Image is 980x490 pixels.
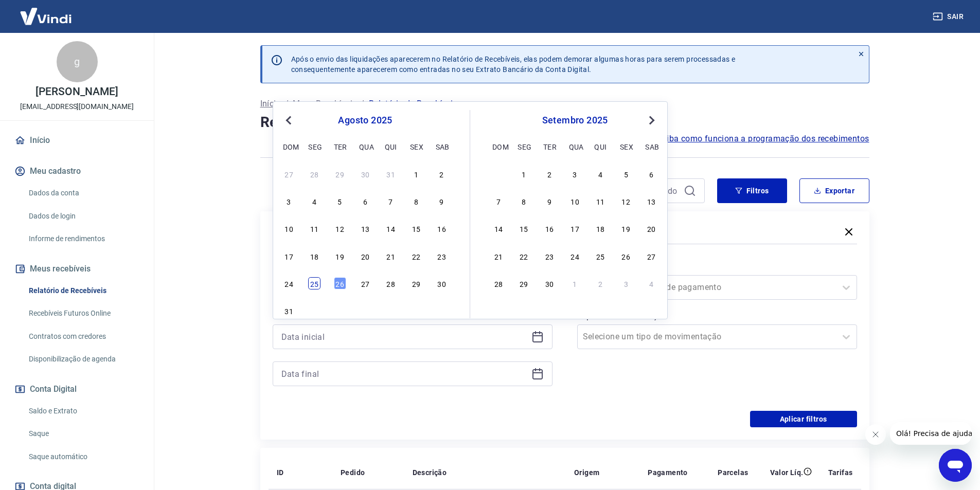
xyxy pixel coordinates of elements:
[282,114,295,126] button: Previous Month
[620,195,632,207] div: Choose sexta-feira, 12 de setembro de 2025
[308,250,320,262] div: Choose segunda-feira, 18 de agosto de 2025
[492,222,505,234] div: Choose domingo, 14 de setembro de 2025
[25,228,141,249] a: Informe de rendimentos
[308,168,320,180] div: Choose segunda-feira, 28 de julho de 2025
[594,277,607,289] div: Choose quinta-feira, 2 de outubro de 2025
[436,304,448,317] div: Choose sábado, 6 de setembro de 2025
[436,277,448,289] div: Choose sábado, 30 de agosto de 2025
[594,250,607,262] div: Choose quinta-feira, 25 de setembro de 2025
[645,168,657,180] div: Choose sábado, 6 de setembro de 2025
[491,114,659,126] div: setembro 2025
[569,168,581,180] div: Choose quarta-feira, 3 de setembro de 2025
[283,250,295,262] div: Choose domingo, 17 de agosto de 2025
[410,277,422,289] div: Choose sexta-feira, 29 de agosto de 2025
[283,222,295,234] div: Choose domingo, 10 de agosto de 2025
[492,250,505,262] div: Choose domingo, 21 de setembro de 2025
[594,140,607,153] div: qui
[410,222,422,234] div: Choose sexta-feira, 15 de agosto de 2025
[12,160,141,183] button: Meu cadastro
[648,467,688,478] p: Pagamento
[260,112,869,133] h4: Relatório de Recebíveis
[865,424,886,445] iframe: Fechar mensagem
[359,222,371,234] div: Choose quarta-feira, 13 de agosto de 2025
[939,449,972,482] iframe: Botão para abrir a janela de mensagens
[25,183,141,204] a: Dados da conta
[410,250,422,262] div: Choose sexta-feira, 22 de agosto de 2025
[645,195,657,207] div: Choose sábado, 13 de setembro de 2025
[492,168,505,180] div: Choose domingo, 31 de agosto de 2025
[579,310,855,322] label: Tipo de Movimentação
[518,140,530,153] div: seg
[931,7,968,26] button: Sair
[12,258,141,280] button: Meus recebíveis
[620,250,632,262] div: Choose sexta-feira, 26 de setembro de 2025
[361,98,364,110] p: /
[436,250,448,262] div: Choose sábado, 23 de agosto de 2025
[543,222,556,234] div: Choose terça-feira, 16 de setembro de 2025
[492,277,505,289] div: Choose domingo, 28 de setembro de 2025
[620,277,632,289] div: Choose sexta-feira, 3 de outubro de 2025
[799,178,869,203] button: Exportar
[334,277,346,289] div: Choose terça-feira, 26 de agosto de 2025
[359,140,371,153] div: qua
[260,98,281,110] p: Início
[569,277,581,289] div: Choose quarta-feira, 1 de outubro de 2025
[283,304,295,317] div: Choose domingo, 31 de agosto de 2025
[25,280,141,301] a: Relatório de Recebíveis
[385,140,397,153] div: qui
[25,303,141,324] a: Recebíveis Futuros Online
[646,114,658,126] button: Next Month
[645,277,657,289] div: Choose sábado, 4 de outubro de 2025
[35,86,118,97] p: [PERSON_NAME]
[281,166,449,318] div: month 2025-08
[890,422,972,445] iframe: Mensagem da empresa
[308,140,320,153] div: seg
[543,140,556,153] div: ter
[308,304,320,317] div: Choose segunda-feira, 1 de setembro de 2025
[410,140,422,153] div: sex
[436,222,448,234] div: Choose sábado, 16 de agosto de 2025
[645,250,657,262] div: Choose sábado, 27 de setembro de 2025
[518,250,530,262] div: Choose segunda-feira, 22 de setembro de 2025
[25,401,141,422] a: Saldo e Extrato
[385,168,397,180] div: Choose quinta-feira, 31 de julho de 2025
[291,54,736,75] p: Após o envio das liquidações aparecerem no Relatório de Recebíveis, elas podem demorar algumas ho...
[620,140,632,153] div: sex
[308,277,320,289] div: Choose segunda-feira, 25 de agosto de 2025
[25,423,141,444] a: Saque
[620,222,632,234] div: Choose sexta-feira, 19 de setembro de 2025
[543,250,556,262] div: Choose terça-feira, 23 de setembro de 2025
[57,41,98,82] div: g
[436,195,448,207] div: Choose sábado, 9 de agosto de 2025
[285,98,289,110] p: /
[569,195,581,207] div: Choose quarta-feira, 10 de setembro de 2025
[283,140,295,153] div: dom
[385,250,397,262] div: Choose quinta-feira, 21 de agosto de 2025
[334,250,346,262] div: Choose terça-feira, 19 de agosto de 2025
[293,98,357,110] a: Meus Recebíveis
[657,133,869,145] a: Saiba como funciona a programação dos recebimentos
[718,467,748,478] p: Parcelas
[25,446,141,467] a: Saque automático
[436,140,448,153] div: sab
[594,168,607,180] div: Choose quinta-feira, 4 de setembro de 2025
[12,378,141,401] button: Conta Digital
[569,140,581,153] div: qua
[385,195,397,207] div: Choose quinta-feira, 7 de agosto de 2025
[410,195,422,207] div: Choose sexta-feira, 8 de agosto de 2025
[518,168,530,180] div: Choose segunda-feira, 1 de setembro de 2025
[518,222,530,234] div: Choose segunda-feira, 15 de setembro de 2025
[308,195,320,207] div: Choose segunda-feira, 4 de agosto de 2025
[25,206,141,227] a: Dados de login
[12,1,79,32] img: Vindi
[359,304,371,317] div: Choose quarta-feira, 3 de setembro de 2025
[574,467,599,478] p: Origem
[491,166,659,291] div: month 2025-09
[770,467,804,478] p: Valor Líq.
[543,277,556,289] div: Choose terça-feira, 30 de setembro de 2025
[283,168,295,180] div: Choose domingo, 27 de julho de 2025
[341,467,365,478] p: Pedido
[281,366,527,382] input: Data final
